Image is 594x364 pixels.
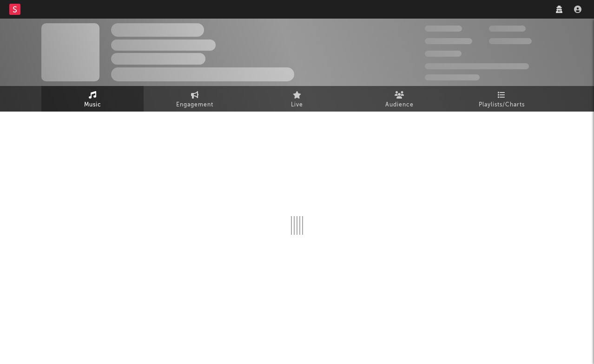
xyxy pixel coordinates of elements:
[291,99,303,111] span: Live
[489,38,532,44] span: 1,000,000
[425,63,529,69] span: 50,000,000 Monthly Listeners
[479,99,525,111] span: Playlists/Charts
[425,51,462,57] span: 100,000
[450,86,553,112] a: Playlists/Charts
[144,86,246,112] a: Engagement
[41,86,144,112] a: Music
[84,99,101,111] span: Music
[425,26,462,32] span: 300,000
[425,74,480,80] span: Jump Score: 85.0
[385,99,414,111] span: Audience
[246,86,348,112] a: Live
[348,86,450,112] a: Audience
[425,38,472,44] span: 50,000,000
[176,99,213,111] span: Engagement
[489,26,526,32] span: 100,000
